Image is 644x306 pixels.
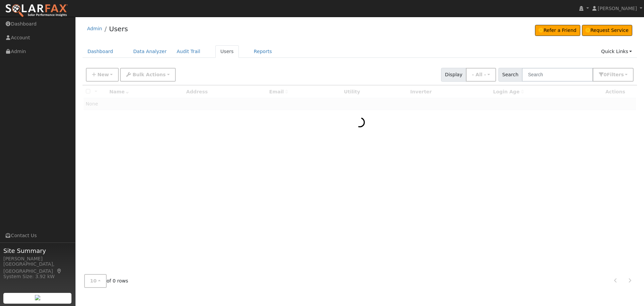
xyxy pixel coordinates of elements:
[607,72,624,77] span: Filter
[249,45,277,58] a: Reports
[466,68,496,82] button: - All -
[90,278,97,283] span: 10
[3,261,72,275] div: [GEOGRAPHIC_DATA], [GEOGRAPHIC_DATA]
[84,274,128,288] span: of 0 rows
[172,45,205,58] a: Audit Trail
[86,68,119,82] button: New
[3,246,72,255] span: Site Summary
[596,45,637,58] a: Quick Links
[109,25,128,33] a: Users
[3,273,72,280] div: System Size: 3.92 kW
[621,72,624,77] span: s
[598,6,637,11] span: [PERSON_NAME]
[56,268,62,274] a: Map
[84,274,107,288] button: 10
[593,68,634,82] button: 0Filters
[582,25,633,36] a: Request Service
[97,72,109,77] span: New
[498,68,522,82] span: Search
[120,68,175,82] button: Bulk Actions
[535,25,580,36] a: Refer a Friend
[5,4,68,18] img: SolarFax
[128,45,172,58] a: Data Analyzer
[215,45,239,58] a: Users
[83,45,118,58] a: Dashboard
[132,72,166,77] span: Bulk Actions
[87,26,102,31] a: Admin
[35,295,40,300] img: retrieve
[441,68,466,82] span: Display
[3,255,72,262] div: [PERSON_NAME]
[522,68,593,82] input: Search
